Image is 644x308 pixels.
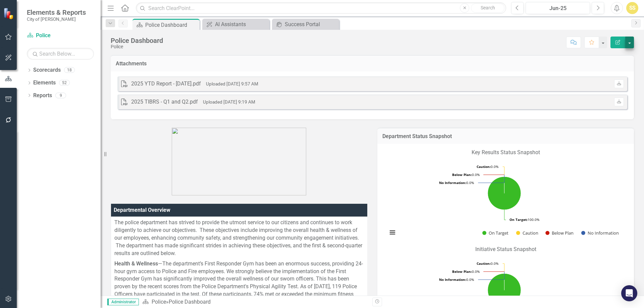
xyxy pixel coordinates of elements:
div: 52 [59,80,70,86]
div: Police [111,44,163,49]
input: Search Below... [27,48,94,60]
div: Police Dashboard [169,299,211,305]
p: The police department has strived to provide the utmost service to our citizens and continues to ... [114,219,365,258]
tspan: Caution: [477,164,491,169]
div: Chart. Highcharts interactive chart. [384,159,627,243]
text: 0.0% [477,164,498,169]
strong: Health & Wellness [114,260,158,267]
button: Show Caution [516,230,538,236]
tspan: Caution: [477,261,491,266]
button: View chart menu, Chart [388,228,397,237]
div: Jun-25 [528,4,588,12]
button: SS [626,2,638,14]
div: 18 [64,67,75,73]
svg: Interactive chart [384,159,625,243]
small: Uploaded [DATE] 9:19 AM [203,99,255,105]
div: 9 [55,93,66,98]
span: Search [481,5,495,10]
h3: Attachments [116,61,629,67]
small: Uploaded [DATE] 9:57 AM [206,81,258,86]
div: AI Assistants [215,20,268,28]
small: City of [PERSON_NAME] [27,16,86,22]
a: Reports [33,92,52,100]
div: 2025 TIBRS - Q1 and Q2.pdf [131,98,198,106]
button: Show Below Plan [545,230,574,236]
p: —The department’s First Responder Gym has been an enormous success, providing 24-hour gym access ... [114,259,365,307]
a: Police [152,299,166,305]
span: Administrator [107,299,139,305]
button: Show On Target [482,230,509,236]
path: On Target, 34. [488,177,521,210]
a: Success Portal [274,20,337,28]
p: Key Results Status Snapshot [384,149,627,158]
text: 100.0% [509,217,539,222]
tspan: No Information: [439,277,466,282]
tspan: On Target: [509,217,528,222]
div: Police Dashboard [145,21,198,29]
a: Elements [33,79,56,87]
tspan: Below Plan: [452,269,472,274]
div: » [142,298,367,306]
tspan: No Information: [439,180,466,185]
h3: Department Status Snapshot [382,133,629,139]
input: Search ClearPoint... [136,2,506,14]
img: COB-New-Logo-Sig-300px.png [172,128,306,195]
a: Police [27,32,94,40]
div: Police Dashboard [111,37,163,44]
button: Search [471,3,504,13]
text: 0.0% [477,261,498,266]
span: Elements & Reports [27,8,86,16]
div: 2025 YTD Report - [DATE].pdf [131,80,201,88]
div: Open Intercom Messenger [621,285,637,301]
path: On Target, 5. [488,273,521,307]
tspan: Below Plan: [452,172,472,177]
text: 0.0% [439,180,474,185]
img: ClearPoint Strategy [3,7,15,19]
button: Jun-25 [526,2,590,14]
text: 0.0% [452,172,480,177]
text: 0.0% [452,269,480,274]
a: AI Assistants [204,20,268,28]
a: Scorecards [33,66,61,74]
text: 0.0% [439,277,474,282]
p: Initiative Status Snapshot [384,244,627,255]
button: Show No Information [581,230,619,236]
div: Success Portal [285,20,337,28]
